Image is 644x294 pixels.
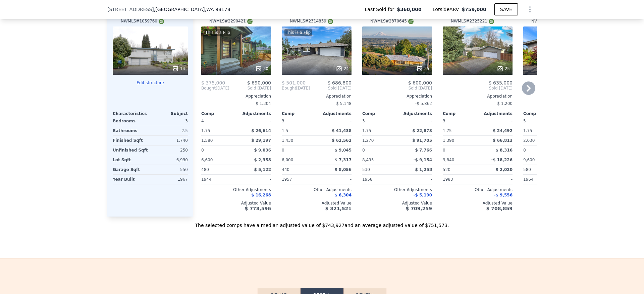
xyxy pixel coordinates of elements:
span: $ 9,036 [254,148,271,153]
div: Adjusted Value [282,200,352,206]
div: The selected comps have a median adjusted value of $743,927 and an average adjusted value of $751... [107,217,537,229]
span: 2,030 [523,138,535,143]
div: [DATE] [282,85,310,91]
span: Sold [DATE] [443,85,513,91]
span: $ 600,000 [408,80,432,85]
div: Appreciation [282,94,352,99]
span: 580 [523,167,531,172]
span: 9,840 [443,158,454,162]
div: 1.75 [523,126,557,135]
div: Characteristics [113,111,150,116]
img: NWMLS Logo [408,19,414,24]
div: 30 [255,65,268,72]
span: 520 [443,167,450,172]
span: $ 8,316 [496,148,513,153]
span: $ 7,317 [335,158,352,162]
span: $ 1,258 [415,167,432,172]
div: 6,930 [152,155,188,165]
div: Lot Sqft [113,155,149,165]
span: $ 7,766 [415,148,432,153]
div: 2.5 [152,126,188,135]
span: 0 [443,148,445,153]
div: - [318,116,352,126]
span: 0 [282,148,284,153]
div: - [237,175,271,184]
img: NWMLS Logo [489,19,494,24]
span: 0 [362,148,365,153]
span: Lotside ARV [433,6,462,13]
span: 530 [362,167,370,172]
div: Other Adjustments [362,187,432,192]
div: 1.75 [201,126,235,135]
div: NWMLS # 2390398 [531,18,575,24]
span: $ 16,268 [251,193,271,197]
div: Comp [523,111,558,116]
span: $ 821,521 [325,206,352,211]
span: $ 2,358 [254,158,271,162]
span: 3 [362,119,365,123]
span: $ 686,800 [328,80,352,85]
div: 35 [416,65,429,72]
span: 1,430 [282,138,293,143]
div: Comp [362,111,397,116]
div: Adjusted Value [362,200,432,206]
div: Other Adjustments [282,187,352,192]
div: NWMLS # 2325221 [451,18,494,24]
span: 1,390 [443,138,454,143]
div: NWMLS # 2290421 [209,18,253,24]
div: 550 [152,165,188,174]
span: $ 501,000 [282,80,306,85]
div: 1958 [362,175,396,184]
span: , [GEOGRAPHIC_DATA] [154,6,230,13]
span: $ 66,813 [493,138,513,143]
span: Last Sold for [365,6,397,13]
div: Bathrooms [113,126,149,135]
span: Sold [DATE] [362,85,432,91]
div: NWMLS # 2370645 [370,18,414,24]
span: $ 708,859 [486,206,513,211]
div: NWMLS # 2314859 [290,18,333,24]
div: 1.75 [362,126,396,135]
span: Sold [DATE] [229,85,271,91]
span: [STREET_ADDRESS] [107,6,154,13]
div: Appreciation [201,94,271,99]
span: $ 22,873 [412,128,432,133]
div: - [237,116,271,126]
span: -$ 18,226 [491,158,513,162]
img: NWMLS Logo [328,19,333,24]
span: $ 5,122 [254,167,271,172]
div: Adjustments [317,111,352,116]
span: $360,000 [397,6,422,13]
span: 3 [443,119,445,123]
div: Year Built [113,175,149,184]
div: Bedrooms [113,116,149,126]
span: $ 9,045 [335,148,352,153]
span: -$ 5,190 [414,193,432,197]
div: Appreciation [443,94,513,99]
div: Unfinished Sqft [113,145,149,155]
div: 1967 [152,175,188,184]
div: Adjustments [236,111,271,116]
span: Bought [201,85,216,91]
span: $ 91,705 [412,138,432,143]
div: Adjusted Value [443,200,513,206]
div: 24 [336,65,349,72]
div: Garage Sqft [113,165,149,174]
span: $ 1,200 [497,101,513,106]
div: Adjusted Value [523,200,593,206]
span: 480 [201,167,209,172]
div: Adjustments [397,111,432,116]
span: 6,000 [282,158,293,162]
span: 0 [523,148,526,153]
div: Comp [201,111,236,116]
div: - [479,116,513,126]
div: 25 [497,65,510,72]
span: $ 635,000 [489,80,513,85]
span: -$ 5,862 [415,101,432,106]
span: $ 690,000 [247,80,271,85]
div: Appreciation [523,94,593,99]
div: Other Adjustments [523,187,593,192]
div: 3 [152,116,188,126]
div: Comp [282,111,317,116]
span: $ 5,148 [336,101,352,106]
